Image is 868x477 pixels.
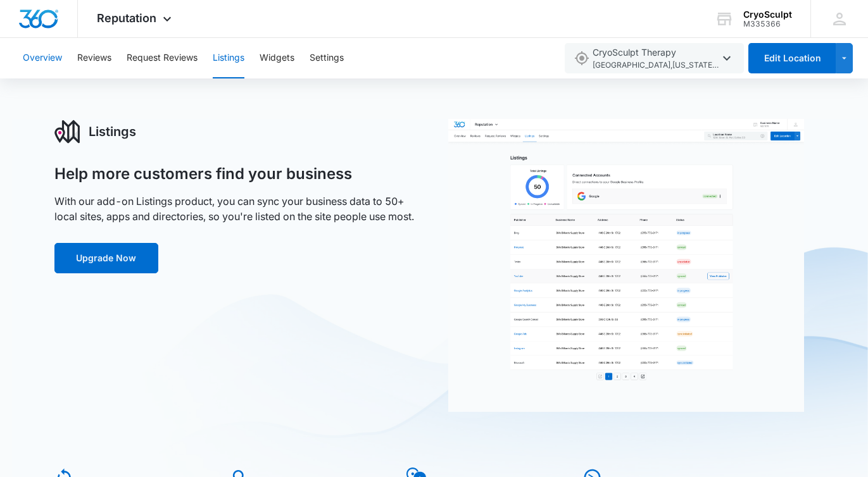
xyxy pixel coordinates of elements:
[593,46,719,71] span: CryoSculpt Therapy
[310,38,344,78] button: Settings
[54,243,158,273] button: Upgrade Now
[54,164,352,183] h1: Help more customers find your business
[748,43,836,73] button: Edit Location
[743,9,792,20] div: account name
[127,38,198,78] button: Request Reviews
[260,38,294,78] button: Widgets
[593,59,719,71] span: [GEOGRAPHIC_DATA] , [US_STATE][GEOGRAPHIC_DATA] , VA
[213,38,244,78] button: Listings
[89,122,136,141] h3: Listings
[54,194,420,224] p: With our add-on Listings product, you can sync your business data to 50+ local sites, apps and di...
[743,20,792,28] div: account id
[77,38,111,78] button: Reviews
[23,38,62,78] button: Overview
[97,11,156,25] span: Reputation
[565,43,744,73] button: CryoSculpt Therapy[GEOGRAPHIC_DATA],[US_STATE][GEOGRAPHIC_DATA],VA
